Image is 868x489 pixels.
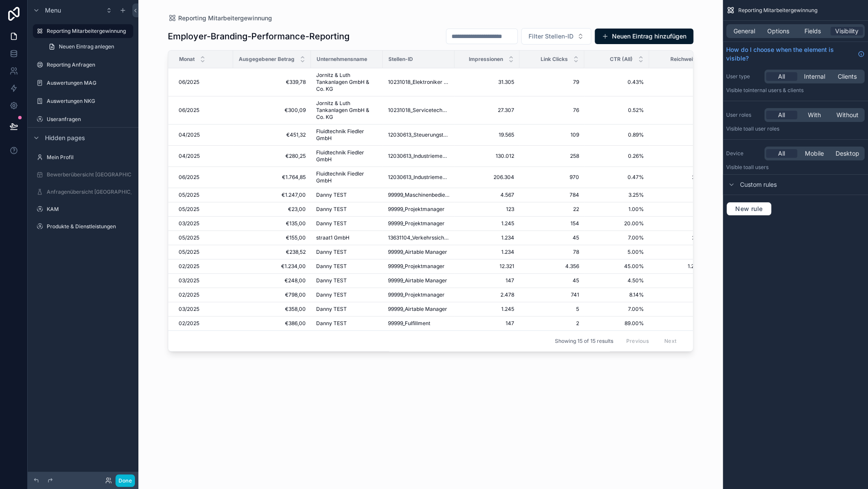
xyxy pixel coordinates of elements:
a: Reporting Mitarbeitergewinnung [33,24,133,38]
span: Visibility [835,27,858,35]
span: Monat [179,56,195,63]
span: All [778,72,785,81]
a: Produkte & Dienstleistungen [33,220,133,233]
span: Custom rules [740,180,777,189]
span: Stellen-ID [388,56,413,63]
a: Useranfragen [33,112,133,126]
p: Visible to [726,125,865,132]
span: All [778,149,785,158]
p: Visible to [726,87,865,94]
span: General [733,27,755,35]
a: Auswertungen NKG [33,94,133,108]
span: How do I choose when the element is visible? [726,45,854,63]
label: Bewerberübersicht [GEOGRAPHIC_DATA] [47,171,150,178]
span: Unternehmensname [317,56,367,63]
label: Produkte & Dienstleistungen [47,223,131,230]
span: CTR (All) [610,56,633,63]
a: KAM [33,202,133,216]
span: all users [748,164,769,170]
span: Link Clicks [541,56,568,63]
span: Internal users & clients [748,87,804,93]
span: New rule [732,205,766,213]
label: User type [726,73,761,80]
button: New rule [726,202,772,216]
a: Auswertungen MAG [33,76,133,90]
span: Hidden pages [45,134,85,142]
span: Impressionen [469,56,503,63]
a: Mein Profil [33,150,133,164]
span: Reichweite [670,56,698,63]
span: All [778,111,785,119]
span: Without [836,111,858,119]
a: Anfragenübersicht [GEOGRAPHIC_DATA] [33,185,133,199]
label: Useranfragen [47,116,131,123]
span: Ausgegebener Betrag [239,56,295,63]
span: Clients [838,72,857,81]
a: Bewerberübersicht [GEOGRAPHIC_DATA] [33,168,133,182]
span: Internal [804,72,825,81]
span: Desktop [836,149,859,158]
label: User roles [726,112,761,118]
span: Showing 15 of 15 results [554,338,613,345]
span: With [808,111,821,119]
label: KAM [47,206,131,213]
span: Neuen Eintrag anlegen [59,43,114,50]
label: Reporting Anfragen [47,61,131,68]
span: Options [767,27,789,35]
button: Done [115,474,135,487]
label: Reporting Mitarbeitergewinnung [47,28,128,35]
a: How do I choose when the element is visible? [726,45,865,63]
span: Menu [45,6,61,15]
label: Anfragenübersicht [GEOGRAPHIC_DATA] [47,189,149,195]
label: Auswertungen NKG [47,98,131,105]
span: Fields [804,27,821,35]
a: Neuen Eintrag anlegen [43,40,133,54]
span: Mobile [805,149,824,158]
span: All user roles [748,125,779,132]
p: Visible to [726,164,865,171]
a: Reporting Anfragen [33,58,133,72]
label: Device [726,150,761,157]
label: Mein Profil [47,154,131,161]
span: Reporting Mitarbeitergewinnung [738,7,817,14]
label: Auswertungen MAG [47,80,131,86]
